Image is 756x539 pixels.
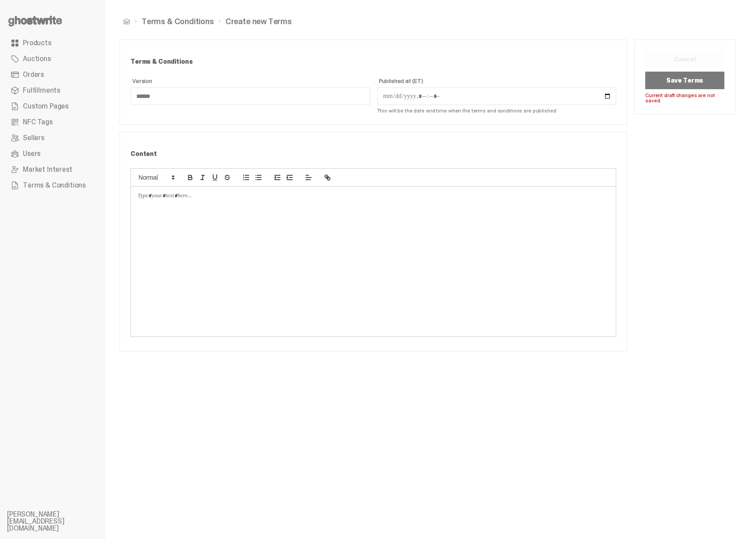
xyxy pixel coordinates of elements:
a: Market Interest [7,162,98,177]
a: Terms & Conditions [7,177,98,193]
a: Auctions [7,51,98,67]
a: NFC Tags [7,114,98,130]
button: indent: -1 [271,172,283,183]
span: Custom Pages [23,103,69,110]
span: NFC Tags [23,119,53,126]
button: list: bullet [252,172,265,183]
button: indent: +1 [283,172,296,183]
label: Current draft changes are not saved. [645,93,724,103]
a: Orders [7,67,98,83]
a: Terms & Conditions [142,18,214,25]
span: Terms & Conditions [23,182,86,189]
button: italic [196,172,209,183]
span: This will be the date and time when the terms and conditions are published [377,107,556,114]
span: Fulfillments [23,87,60,94]
span: Orders [23,71,44,78]
button: strike [221,172,233,183]
a: Products [7,35,98,51]
a: Custom Pages [7,98,98,114]
button: bold [184,172,196,183]
a: Sellers [7,130,98,146]
button: list: ordered [240,172,252,183]
button: link [321,172,334,183]
p: Terms & Conditions [131,58,616,65]
button: underline [209,172,221,183]
li: Create new Terms [214,18,292,25]
span: Version [132,78,370,84]
span: Products [23,40,51,47]
a: Fulfillments [7,83,98,98]
span: Users [23,150,40,157]
span: Published at (ET) [379,78,617,84]
span: Sellers [23,134,44,141]
a: Users [7,146,98,162]
button: Save Terms [645,72,724,89]
input: Version [131,87,370,105]
li: [PERSON_NAME][EMAIL_ADDRESS][DOMAIN_NAME] [7,511,113,532]
input: Published at (ET) [377,87,617,105]
button: Cancel [645,51,724,68]
p: Content [131,151,616,157]
span: Market Interest [23,166,73,173]
span: Auctions [23,55,51,62]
